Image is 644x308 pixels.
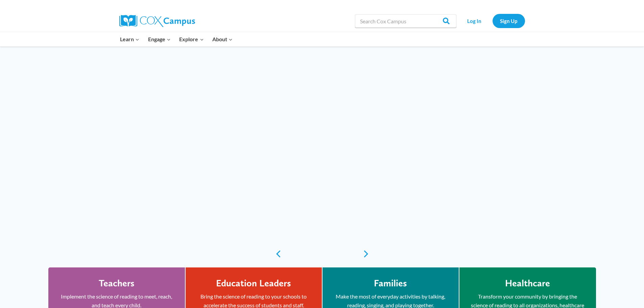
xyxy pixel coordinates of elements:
[505,278,550,289] h4: Healthcare
[460,14,525,28] nav: Secondary Navigation
[179,35,204,44] span: Explore
[374,278,407,289] h4: Families
[271,250,282,258] a: previous
[99,278,135,289] h4: Teachers
[493,14,525,28] a: Sign Up
[116,32,237,46] nav: Primary Navigation
[216,278,291,289] h4: Education Leaders
[460,14,489,28] a: Log In
[120,35,139,44] span: Learn
[355,14,456,28] input: Search Cox Campus
[148,35,171,44] span: Engage
[212,35,233,44] span: About
[271,247,373,261] div: content slider buttons
[363,250,373,258] a: next
[119,15,195,27] img: Cox Campus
